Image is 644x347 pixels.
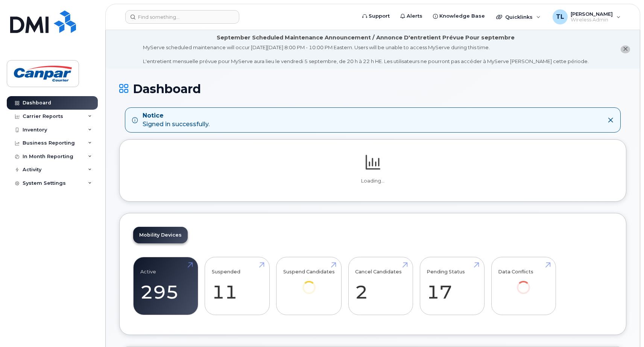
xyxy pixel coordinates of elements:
[355,261,406,311] a: Cancel Candidates 2
[140,261,191,311] a: Active 295
[143,112,210,129] div: Signed in successfully.
[133,178,612,184] p: Loading...
[283,261,335,305] a: Suspend Candidates
[498,261,549,305] a: Data Conflicts
[143,112,210,120] strong: Notice
[133,227,188,243] a: Mobility Devices
[427,261,477,311] a: Pending Status 17
[119,82,626,95] h1: Dashboard
[212,261,263,311] a: Suspended 11
[143,44,589,65] div: MyServe scheduled maintenance will occur [DATE][DATE] 8:00 PM - 10:00 PM Eastern. Users will be u...
[621,45,630,53] button: close notification
[217,34,515,42] div: September Scheduled Maintenance Announcement / Annonce D'entretient Prévue Pour septembre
